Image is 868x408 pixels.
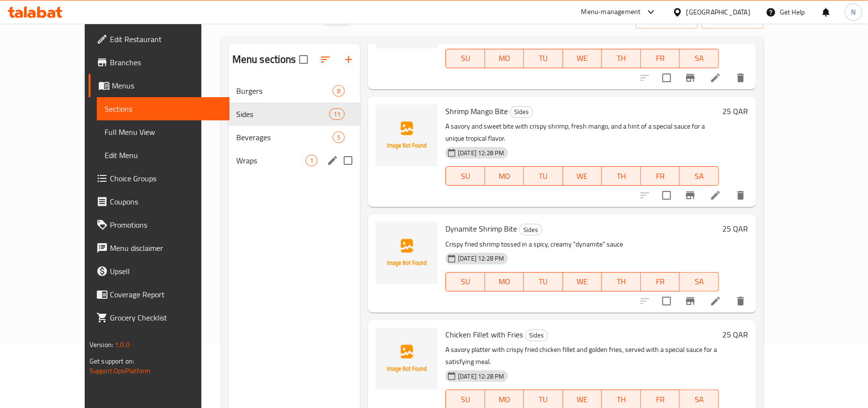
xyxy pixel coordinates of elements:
button: TU [524,49,563,68]
span: WE [567,51,598,65]
button: delete [729,66,752,89]
span: TH [606,275,637,289]
span: SU [450,393,481,407]
p: A savory and sweet bite with crispy shrimp, fresh mango, and a hint of a special sauce for a uniq... [445,120,718,145]
span: SU [450,169,481,183]
a: Grocery Checklist [89,306,229,329]
span: TH [606,169,637,183]
span: 5 [333,133,344,142]
span: Sides [525,330,548,341]
span: Burgers [236,85,333,97]
a: Coverage Report [89,283,229,306]
button: WE [563,49,602,68]
a: Promotions [89,213,229,236]
span: TU [528,169,559,183]
p: Crispy fried shrimp tossed in a spicy, creamy "dynamite" sauce [445,238,718,250]
span: Version: [90,338,113,351]
span: Coverage Report [110,289,222,300]
div: items [333,85,345,97]
span: FR [645,51,676,65]
div: items [329,108,345,120]
span: SU [450,275,481,289]
div: Wraps1edit [228,149,360,172]
span: MO [489,393,520,407]
span: Wraps [236,155,305,166]
button: TH [602,166,641,186]
span: Promotions [110,219,222,231]
a: Branches [89,51,229,74]
span: SA [684,275,715,289]
img: Shrimp Mango Bite [376,104,438,166]
span: Edit Menu [105,149,222,161]
span: Sides [510,106,533,117]
a: Full Menu View [97,120,229,144]
span: Sides [236,108,329,120]
button: SU [445,166,485,186]
span: 8 [333,87,344,96]
button: SA [680,49,719,68]
button: TU [524,272,563,291]
button: WE [563,166,602,186]
button: FR [641,166,680,186]
span: Select to update [656,291,677,311]
span: Beverages [236,131,333,143]
span: FR [645,393,676,407]
button: FR [641,272,680,291]
button: Branch-specific-item [679,290,702,313]
nav: Menu sections [228,75,360,176]
a: Coupons [89,190,229,213]
span: 1 [306,156,317,165]
div: Menu-management [581,6,641,18]
button: MO [485,272,524,291]
a: Sections [97,97,229,120]
span: Sections [105,103,222,115]
span: WE [567,393,598,407]
span: Chicken Fillet with Fries [445,327,523,342]
span: Upsell [110,265,222,277]
span: Edit Restaurant [110,33,222,45]
span: WE [567,275,598,289]
span: 1.0.0 [115,338,130,351]
span: export [709,14,756,26]
span: Dynamite Shrimp Bite [445,221,517,236]
button: WE [563,272,602,291]
span: SU [450,51,481,65]
span: TH [606,51,637,65]
span: Select to update [656,185,677,205]
span: Menu disclaimer [110,242,222,254]
div: Beverages5 [228,126,360,149]
span: Sides [519,224,542,235]
button: SU [445,49,485,68]
button: delete [729,184,752,207]
span: [DATE] 12:28 PM [454,148,508,158]
span: Select to update [656,68,677,88]
span: Sort sections [314,48,337,71]
button: SA [680,166,719,186]
button: TH [602,49,641,68]
button: SA [680,272,719,291]
span: Get support on: [90,355,134,367]
button: Branch-specific-item [679,66,702,89]
button: Branch-specific-item [679,184,702,207]
span: FR [645,169,676,183]
div: [GEOGRAPHIC_DATA] [686,7,750,17]
span: Select all sections [293,49,314,70]
button: MO [485,49,524,68]
button: SU [445,272,485,291]
div: Sides [510,106,533,118]
button: TU [524,166,563,186]
span: TU [528,393,559,407]
button: edit [325,153,340,168]
button: FR [641,49,680,68]
span: Grocery Checklist [110,312,222,323]
a: Menu disclaimer [89,236,229,260]
span: MO [489,169,520,183]
div: Sides [519,224,542,235]
span: 11 [330,110,344,119]
span: WE [567,169,598,183]
span: [DATE] 12:28 PM [454,372,508,381]
a: Edit Menu [97,144,229,167]
span: MO [489,51,520,65]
